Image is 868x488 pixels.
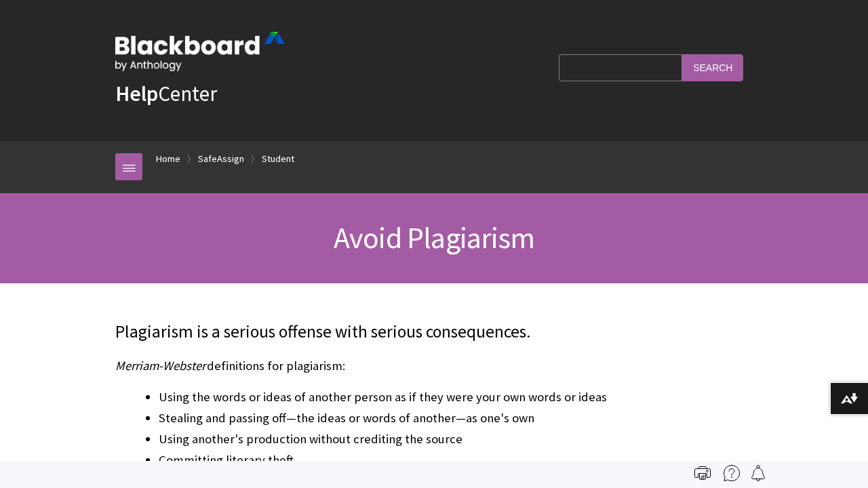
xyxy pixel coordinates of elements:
p: definitions for plagiarism: [115,357,753,375]
input: Search [682,54,743,81]
li: Using another's production without crediting the source [159,430,753,449]
a: HelpCenter [115,80,217,107]
img: Print [694,465,711,481]
strong: Help [115,80,158,107]
img: Blackboard by Anthology [115,32,285,71]
a: SafeAssign [198,150,244,167]
a: Student [262,150,294,167]
img: More help [724,465,740,481]
a: Home [156,150,180,167]
li: Committing literary theft [159,451,753,470]
li: Stealing and passing off—the ideas or words of another—as one's own [159,409,753,428]
img: Follow this page [750,465,766,481]
span: Merriam-Webster [115,358,205,373]
span: Avoid Plagiarism [334,219,534,256]
p: Plagiarism is a serious offense with serious consequences. [115,320,753,344]
li: Using the words or ideas of another person as if they were your own words or ideas [159,388,753,407]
